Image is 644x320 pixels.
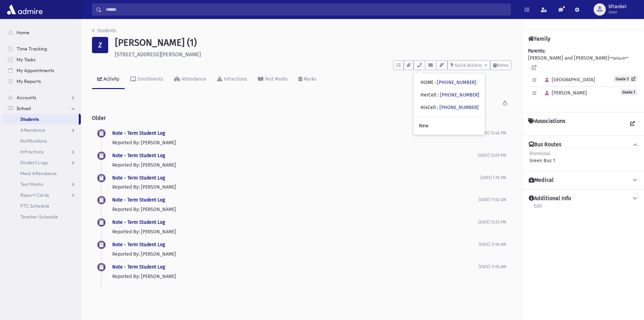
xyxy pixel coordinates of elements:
span: Student Logs [20,159,48,166]
a: Notifications [3,135,81,146]
a: [PHONE_NUMBER] [437,80,476,85]
div: Test Marks [263,76,288,82]
span: School [17,105,31,111]
span: Report Cards [20,192,49,198]
a: Note - Term Student Log [112,264,165,270]
h4: Bus Routes [529,141,561,148]
a: My Tasks [3,54,81,65]
a: Students [92,28,116,34]
a: Note - Term Student Log [112,153,165,158]
a: Student Logs [3,157,81,168]
a: Marks [293,70,322,89]
span: Notes [497,63,508,68]
b: Parents: [528,48,545,54]
img: AdmirePro [5,3,44,16]
span: Quick Actions [455,63,482,68]
div: HerCell [421,91,479,99]
div: Attendance [180,76,206,82]
a: Edit [533,202,542,214]
div: Z [92,37,108,53]
h4: Associations [528,118,565,130]
span: Home [17,29,29,36]
a: Grade 3 [614,76,637,82]
span: Grade 1 [620,89,637,95]
button: Additional Info [528,195,639,202]
div: [PERSON_NAME] and [PERSON_NAME] [528,47,639,107]
a: Note - Term Student Log [112,175,165,181]
p: Reported By: [PERSON_NAME] [112,206,479,213]
button: Quick Actions [448,60,490,70]
a: PTC Schedule [3,200,81,211]
a: Accounts [3,92,81,103]
h4: Medical [529,177,554,184]
div: HOME [421,79,476,86]
span: [DATE] 11:56 AM [479,264,506,269]
p: Reported By: [PERSON_NAME] [112,184,480,191]
div: Infractions [222,76,247,82]
button: Medical [528,177,639,184]
h1: [PERSON_NAME] (1) [115,37,511,48]
span: [PERSON_NAME] [542,90,587,96]
span: Test Marks [20,181,43,187]
p: Reported By: [PERSON_NAME] [112,162,478,169]
span: My Appointments [17,67,54,73]
span: : [435,80,436,85]
div: HisCell [421,104,479,111]
p: Reported By: [PERSON_NAME] [112,228,478,235]
a: Time Tracking [3,43,81,54]
span: Accounts [17,94,36,101]
span: PTC Schedule [20,203,49,209]
a: Infractions [3,146,81,157]
a: Students [3,114,79,125]
span: Infractions [20,149,44,155]
button: Bus Routes [528,141,639,148]
a: Test Marks [253,70,293,89]
a: Note - Term Student Log [112,242,165,248]
a: Enrollments [125,70,169,89]
span: : [437,105,438,110]
button: Notes [490,60,511,70]
h4: Additional Info [529,195,571,202]
span: [DATE] 12:09 PM [478,153,506,158]
h4: Family [528,36,550,42]
a: Infractions [212,70,253,89]
div: Marks [302,76,316,82]
span: [DATE] 12:53 PM [478,220,506,225]
a: Test Marks [3,179,81,190]
div: Green Bus 1 [529,150,555,164]
span: Time Tracking [17,46,47,52]
h2: Older [92,109,511,127]
a: Attendance [169,70,212,89]
span: Dismissal [529,151,550,156]
input: Search [102,3,510,16]
span: bfrankel [609,4,626,9]
div: Activity [102,76,119,82]
span: [DATE] 11:56 AM [479,242,506,247]
a: My Reports [3,76,81,87]
p: Reported By: [PERSON_NAME] [112,251,479,258]
a: Note - Term Student Log [112,130,165,136]
a: Note - Term Student Log [112,219,165,225]
span: Teacher Schedule [20,214,58,220]
a: Home [3,27,81,38]
span: [DATE] 11:52 AM [479,197,506,202]
nav: breadcrumb [92,27,116,37]
span: My Tasks [17,57,35,63]
a: View all Associations [626,118,639,130]
div: Enrollments [136,76,163,82]
span: Notifications [20,138,47,144]
a: New [413,120,485,132]
span: [DATE] 12:48 PM [478,131,506,135]
a: Teacher Schedule [3,211,81,222]
a: [PHONE_NUMBER] [440,92,479,98]
a: My Appointments [3,65,81,76]
p: Reported By: [PERSON_NAME] [112,139,478,146]
span: : [438,92,439,98]
a: Report Cards [3,190,81,200]
a: School [3,103,81,114]
span: Attendance [20,127,45,133]
span: [GEOGRAPHIC_DATA] [542,77,595,83]
a: Note - Term Student Log [112,197,165,203]
a: [PHONE_NUMBER] [439,105,479,110]
h6: [STREET_ADDRESS][PERSON_NAME] [115,51,511,58]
